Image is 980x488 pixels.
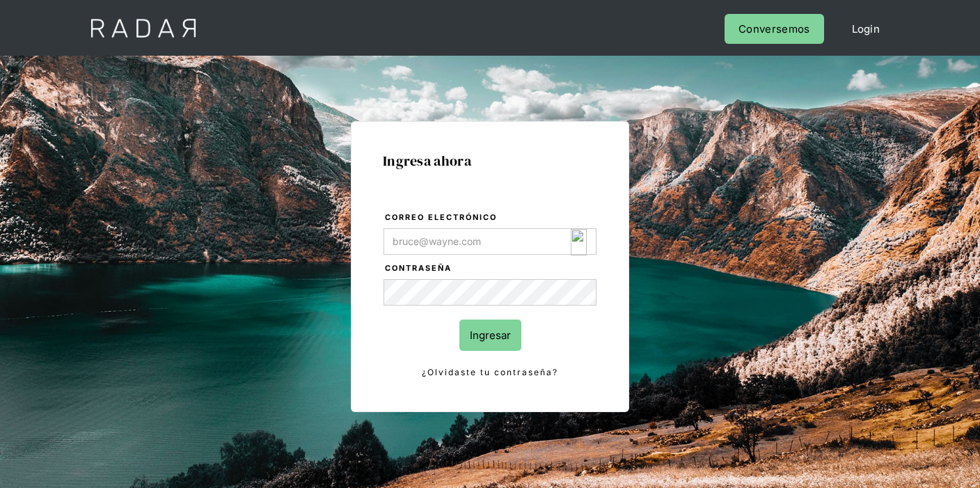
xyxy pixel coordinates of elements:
[725,14,823,44] a: Conversemos
[383,153,597,168] h1: Ingresa ahora
[384,228,596,255] input: bruce@wayne.com
[459,320,521,351] input: Ingresar
[384,365,596,380] a: ¿Olvidaste tu contraseña?
[385,211,596,225] label: Correo electrónico
[571,229,587,255] img: icon_180.svg
[383,210,597,380] form: Login Form
[385,262,596,276] label: Contraseña
[838,14,894,44] a: Login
